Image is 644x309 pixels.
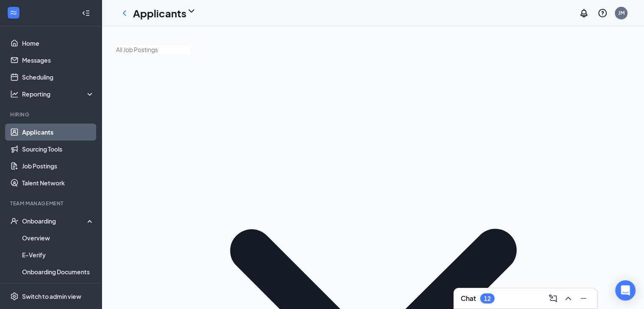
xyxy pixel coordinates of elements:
[10,292,19,301] svg: Settings
[10,90,19,98] svg: Analysis
[22,157,94,174] a: Job Postings
[22,263,94,280] a: Onboarding Documents
[10,200,93,207] div: Team Management
[618,9,625,17] div: JM
[22,217,87,225] div: Onboarding
[461,294,476,303] h3: Chat
[82,9,90,17] svg: Collapse
[10,217,19,225] svg: UserCheck
[563,293,573,303] svg: ChevronUp
[22,280,94,297] a: Activity log
[22,124,94,141] a: Applicants
[22,246,94,263] a: E-Verify
[484,295,491,302] div: 12
[9,8,18,17] svg: WorkstreamLogo
[597,8,608,18] svg: QuestionInfo
[22,52,94,69] a: Messages
[22,174,94,191] a: Talent Network
[579,8,589,18] svg: Notifications
[561,292,575,305] button: ChevronUp
[615,280,636,301] div: Open Intercom Messenger
[22,229,94,246] a: Overview
[10,111,93,118] div: Hiring
[22,141,94,157] a: Sourcing Tools
[577,292,590,305] button: Minimize
[548,293,558,303] svg: ComposeMessage
[578,293,589,303] svg: Minimize
[116,45,191,54] input: All Job Postings
[22,292,81,301] div: Switch to admin view
[546,292,560,305] button: ComposeMessage
[22,90,95,98] div: Reporting
[22,35,94,52] a: Home
[186,6,196,16] svg: ChevronDown
[22,69,94,86] a: Scheduling
[133,6,186,20] h1: Applicants
[119,8,130,18] svg: ChevronLeft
